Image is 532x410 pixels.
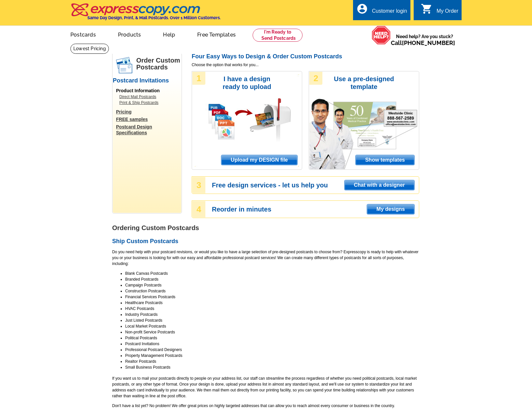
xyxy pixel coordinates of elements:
[125,353,419,359] li: Property Management Postcards
[116,109,181,115] a: Pricing
[119,100,178,106] a: Print & Ship Postcards
[331,75,397,91] h3: Use a pre-designed template
[355,155,415,165] a: Show templates
[112,249,419,267] p: Do you need help with your postcard revisions, or would you like to have a large selection of pre...
[125,276,419,282] li: Branded Postcards
[367,204,415,214] a: My designs
[344,180,415,190] a: Chat with a designer
[372,26,391,45] img: help
[421,7,458,15] a: shopping_cart My Order
[356,3,368,15] i: account_circle
[153,26,185,42] a: Help
[391,33,458,46] span: Need help? Are you stuck?
[345,180,414,190] span: Chat with a designer
[112,238,419,245] h2: Ship Custom Postcards
[356,155,414,165] span: Show templates
[119,94,178,100] a: Direct Mail Postcards
[60,26,106,42] a: Postcards
[125,312,419,317] li: Industry Postcards
[70,8,221,20] a: Same Day Design, Print, & Mail Postcards. Over 1 Million Customers.
[125,300,419,306] li: Healthcare Postcards
[192,72,205,85] div: 1
[309,72,322,85] div: 2
[192,201,205,217] div: 4
[125,288,419,294] li: Construction Postcards
[116,124,181,136] a: Postcard Design Specifications
[367,204,414,214] span: My designs
[116,88,160,93] span: Product Information
[87,15,221,20] h4: Same Day Design, Print, & Mail Postcards. Over 1 Million Customers.
[113,77,181,84] h2: Postcard Invitations
[125,271,419,276] li: Blank Canvas Postcards
[112,403,419,409] p: Don't have a list yet? No problem! We offer great prices on highly targeted addresses that can al...
[187,26,246,42] a: Free Templates
[356,7,407,15] a: account_circle Customer login
[125,364,419,370] li: Small Business Postcards
[125,359,419,364] li: Realtor Postcards
[192,62,419,68] span: Choose the option that works for you...
[125,347,419,353] li: Professional Postcard Designers
[108,26,152,42] a: Products
[125,335,419,341] li: Political Postcards
[436,8,458,17] div: My Order
[112,375,419,399] p: If you want us to mail your postcards directly to people on your address list, our staff can stre...
[125,329,419,335] li: Non-profit Service Postcards
[192,177,205,193] div: 3
[125,341,419,347] li: Postcard Invitations
[192,53,419,60] h2: Four Easy Ways to Design & Order Custom Postcards
[221,155,297,165] span: Upload my DESIGN file
[136,57,181,71] h1: Order Custom Postcards
[372,8,407,17] div: Customer login
[421,3,433,15] i: shopping_cart
[221,155,298,165] a: Upload my DESIGN file
[125,294,419,300] li: Financial Services Postcards
[214,75,280,91] h3: I have a design ready to upload
[125,323,419,329] li: Local Market Postcards
[116,116,181,122] a: FREE samples
[116,57,132,73] img: postcards.png
[125,306,419,312] li: HVAC Postcards
[391,39,455,46] span: Call
[112,224,199,231] strong: Ordering Custom Postcards
[212,206,419,212] h3: Reorder in minutes
[212,182,419,188] h3: Free design services - let us help you
[402,39,455,46] a: [PHONE_NUMBER]
[125,317,419,323] li: Just Listed Postcards
[125,282,419,288] li: Campaign Postcards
